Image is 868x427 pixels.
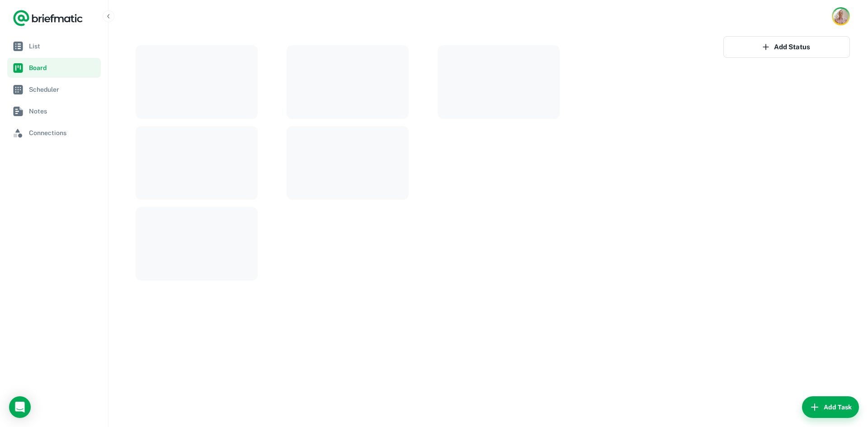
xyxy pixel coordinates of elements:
[832,7,850,25] button: Account button
[7,36,101,56] a: List
[29,63,97,73] span: Board
[7,80,101,99] a: Scheduler
[29,128,97,138] span: Connections
[13,9,83,27] a: Logo
[7,101,101,121] a: Notes
[29,41,97,51] span: List
[9,396,31,418] div: Load Chat
[29,106,97,116] span: Notes
[29,84,97,94] span: Scheduler
[802,396,859,418] button: Add Task
[7,123,101,143] a: Connections
[723,36,850,58] button: Add Status
[7,58,101,78] a: Board
[833,9,849,24] img: Rob Mark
